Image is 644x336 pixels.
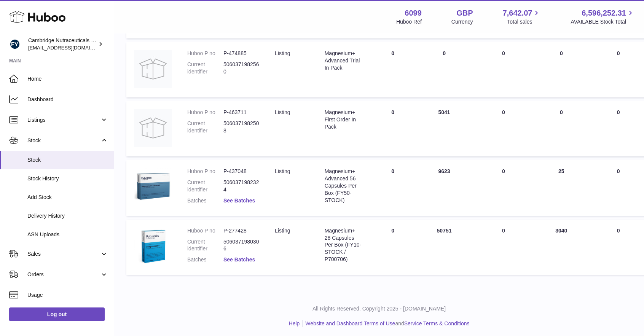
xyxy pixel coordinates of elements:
[187,179,223,193] dt: Current identifier
[617,50,620,56] span: 0
[187,61,223,75] dt: Current identifier
[134,227,172,265] img: product image
[187,197,223,204] dt: Batches
[473,101,534,156] td: 0
[503,8,541,25] a: 7,642.07 Total sales
[507,18,541,25] span: Total sales
[325,109,362,131] div: Magnesium+ First Order In Pack
[28,37,97,51] div: Cambridge Nutraceuticals Ltd
[27,116,100,124] span: Listings
[617,109,620,115] span: 0
[9,307,105,321] a: Log out
[325,168,362,204] div: Magnesium+ Advanced 56 Capsules Per Box (FY50-STOCK)
[416,220,473,275] td: 50751
[134,109,172,147] img: product image
[27,212,108,220] span: Delivery History
[275,168,290,174] span: listing
[27,137,100,144] span: Stock
[617,168,620,174] span: 0
[223,120,260,134] dd: 5060371982508
[404,320,470,326] a: Service Terms & Conditions
[223,227,260,234] dd: P-277428
[416,101,473,156] td: 5041
[223,179,260,193] dd: 5060371982324
[503,8,532,18] span: 7,642.07
[187,168,223,175] dt: Huboo P no
[187,227,223,234] dt: Huboo P no
[534,160,588,216] td: 25
[187,238,223,253] dt: Current identifier
[27,271,100,278] span: Orders
[396,18,422,25] div: Huboo Ref
[534,220,588,275] td: 3040
[275,109,290,115] span: listing
[451,18,473,25] div: Currency
[187,50,223,57] dt: Huboo P no
[325,227,362,263] div: Magnesium+ 28 Capsules Per Box (FY10-STOCK / P700706)
[275,50,290,56] span: listing
[134,50,172,88] img: product image
[456,8,473,18] strong: GBP
[223,238,260,253] dd: 5060371980306
[473,220,534,275] td: 0
[134,168,172,206] img: product image
[223,168,260,175] dd: P-437048
[571,8,635,25] a: 6,596,252.31 AVAILABLE Stock Total
[405,8,422,18] strong: 6099
[27,96,108,103] span: Dashboard
[27,75,108,83] span: Home
[416,42,473,97] td: 0
[534,42,588,97] td: 0
[370,101,416,156] td: 0
[27,156,108,164] span: Stock
[223,50,260,57] dd: P-474885
[617,228,620,234] span: 0
[534,101,588,156] td: 0
[370,220,416,275] td: 0
[223,61,260,75] dd: 5060371982560
[325,50,362,72] div: Magnesium+ Advanced Trial In Pack
[582,8,626,18] span: 6,596,252.31
[473,160,534,216] td: 0
[305,320,395,326] a: Website and Dashboard Terms of Use
[187,256,223,263] dt: Batches
[187,120,223,134] dt: Current identifier
[473,42,534,97] td: 0
[571,18,635,25] span: AVAILABLE Stock Total
[416,160,473,216] td: 9623
[27,291,108,299] span: Usage
[27,194,108,201] span: Add Stock
[9,38,21,50] img: huboo@camnutra.com
[27,250,100,258] span: Sales
[370,42,416,97] td: 0
[27,175,108,182] span: Stock History
[28,45,112,51] span: [EMAIL_ADDRESS][DOMAIN_NAME]
[27,231,108,238] span: ASN Uploads
[223,256,255,263] a: See Batches
[223,109,260,116] dd: P-463711
[187,109,223,116] dt: Huboo P no
[223,197,255,204] a: See Batches
[370,160,416,216] td: 0
[120,305,638,312] p: All Rights Reserved. Copyright 2025 - [DOMAIN_NAME]
[303,320,469,327] li: and
[275,228,290,234] span: listing
[289,320,300,326] a: Help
